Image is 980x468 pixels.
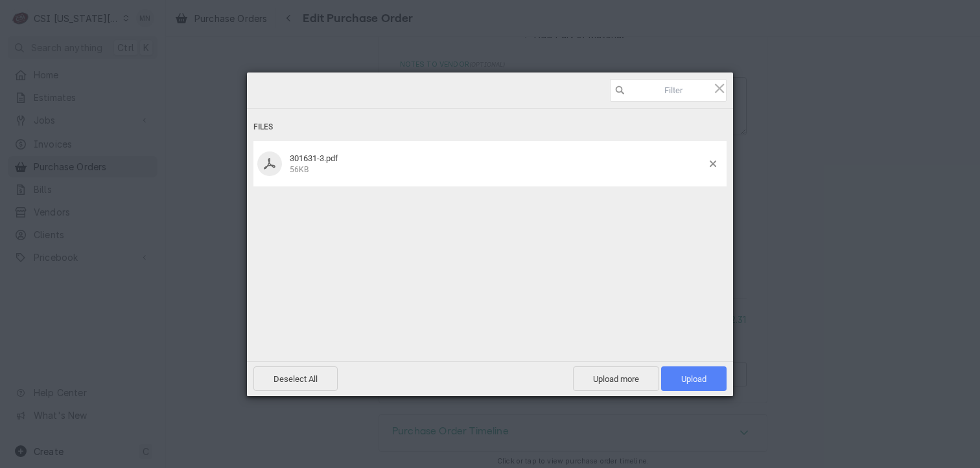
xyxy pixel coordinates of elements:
span: Click here or hit ESC to close picker [712,81,727,95]
span: Upload [681,374,706,384]
div: Files [253,115,727,139]
span: Upload [661,366,727,391]
span: 301631-3.pdf [290,153,338,163]
span: Deselect All [253,366,338,391]
div: 301631-3.pdf [286,153,710,175]
span: 56KB [290,165,309,174]
input: Filter [610,79,727,102]
span: Upload more [573,366,659,391]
